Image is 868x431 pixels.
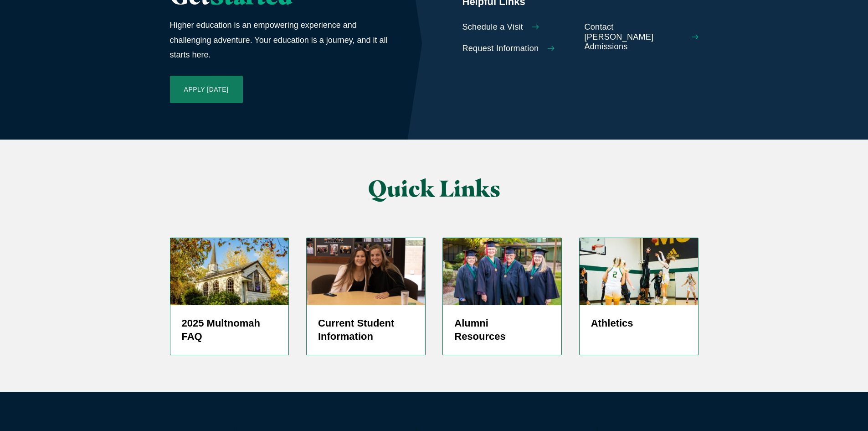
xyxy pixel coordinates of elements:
a: Prayer Chapel in Fall 2025 Multnomah FAQ [170,238,289,355]
span: Request Information [462,44,539,54]
img: 50 Year Alumni 2019 [443,238,561,305]
h5: Current Student Information [318,317,414,344]
a: screenshot-2024-05-27-at-1.37.12-pm Current Student Information [306,238,426,355]
a: Schedule a Visit [462,22,576,32]
h5: Athletics [591,317,687,330]
h2: Quick Links [261,176,607,201]
a: Women's Basketball player shooting jump shot Athletics [579,238,699,355]
p: Higher education is an empowering experience and challenging adventure. Your education is a journ... [170,18,390,62]
a: Apply [DATE] [170,76,243,103]
span: Contact [PERSON_NAME] Admissions [585,22,683,52]
a: Contact [PERSON_NAME] Admissions [585,22,699,52]
a: Request Information [462,44,576,54]
img: Prayer Chapel in Fall [170,238,289,305]
span: Schedule a Visit [462,22,524,32]
h5: Alumni Resources [454,317,550,344]
img: screenshot-2024-05-27-at-1.37.12-pm [307,238,425,305]
a: 50 Year Alumni 2019 Alumni Resources [442,238,562,355]
h5: 2025 Multnomah FAQ [182,317,277,344]
img: WBBALL_WEB [580,238,698,305]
